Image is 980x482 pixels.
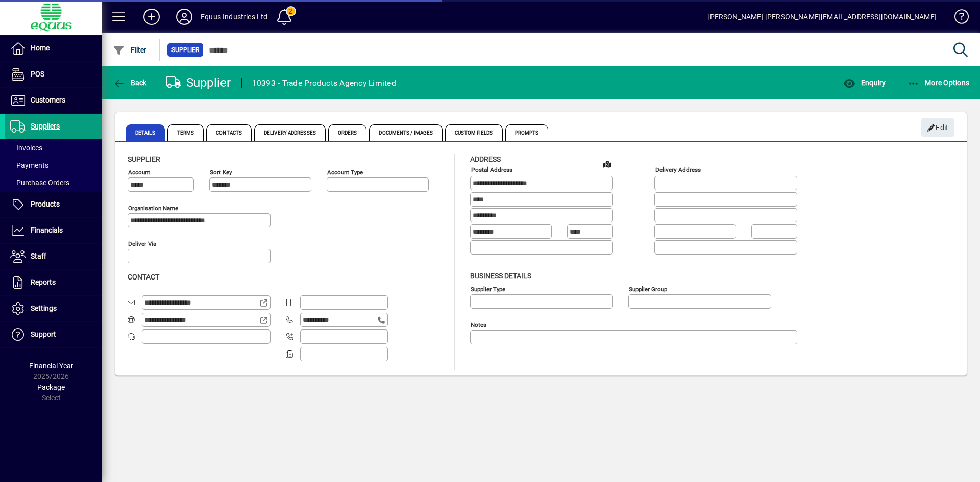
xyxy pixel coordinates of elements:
a: Support [5,322,102,347]
a: Purchase Orders [5,174,102,191]
button: Enquiry [841,73,888,92]
span: Address [470,155,501,163]
a: Financials [5,218,102,243]
span: Settings [31,304,57,312]
span: More Options [908,79,970,87]
mat-label: Account [128,169,150,176]
button: Add [135,8,168,26]
div: Equus Industries Ltd [201,9,268,25]
div: 10393 - Trade Products Agency Limited [252,75,396,91]
a: POS [5,62,102,87]
div: Supplier [166,74,231,91]
a: Payments [5,157,102,174]
span: Business details [470,272,531,280]
span: Package [37,383,65,391]
span: Financial Year [29,362,73,370]
span: Contacts [206,124,252,141]
span: Edit [927,119,949,136]
mat-label: Deliver via [128,240,156,247]
button: Back [110,73,150,92]
mat-label: Account Type [327,169,363,176]
span: POS [31,70,44,78]
span: Supplier [171,45,199,55]
a: Invoices [5,139,102,157]
a: Products [5,192,102,217]
mat-label: Supplier group [629,285,667,292]
span: Filter [113,46,147,54]
button: Profile [168,8,201,26]
span: Delivery Addresses [254,124,326,141]
span: Contact [128,273,159,281]
mat-label: Supplier type [471,285,505,292]
a: Staff [5,244,102,269]
span: Customers [31,96,65,104]
span: Custom Fields [445,124,502,141]
span: Documents / Images [369,124,443,141]
a: Customers [5,88,102,113]
button: Edit [921,118,954,137]
span: Orders [328,124,367,141]
a: Settings [5,296,102,321]
span: Prompts [505,124,549,141]
a: Home [5,36,102,61]
span: Back [113,79,147,87]
span: Support [31,330,56,338]
a: Knowledge Base [947,2,967,35]
button: Filter [110,41,150,59]
span: Enquiry [843,79,886,87]
span: Home [31,44,50,52]
mat-label: Notes [471,321,486,328]
mat-label: Sort key [210,169,232,176]
app-page-header-button: Back [102,73,158,92]
a: Reports [5,270,102,295]
span: Products [31,200,60,208]
span: Terms [167,124,204,141]
div: [PERSON_NAME] [PERSON_NAME][EMAIL_ADDRESS][DOMAIN_NAME] [707,9,937,25]
span: Financials [31,226,63,234]
span: Purchase Orders [10,179,69,187]
span: Details [126,124,165,141]
a: View on map [599,156,616,172]
mat-label: Organisation name [128,205,178,212]
span: Staff [31,252,46,260]
span: Payments [10,161,48,169]
span: Supplier [128,155,160,163]
button: More Options [905,73,972,92]
span: Invoices [10,144,42,152]
span: Reports [31,278,56,286]
span: Suppliers [31,122,60,130]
